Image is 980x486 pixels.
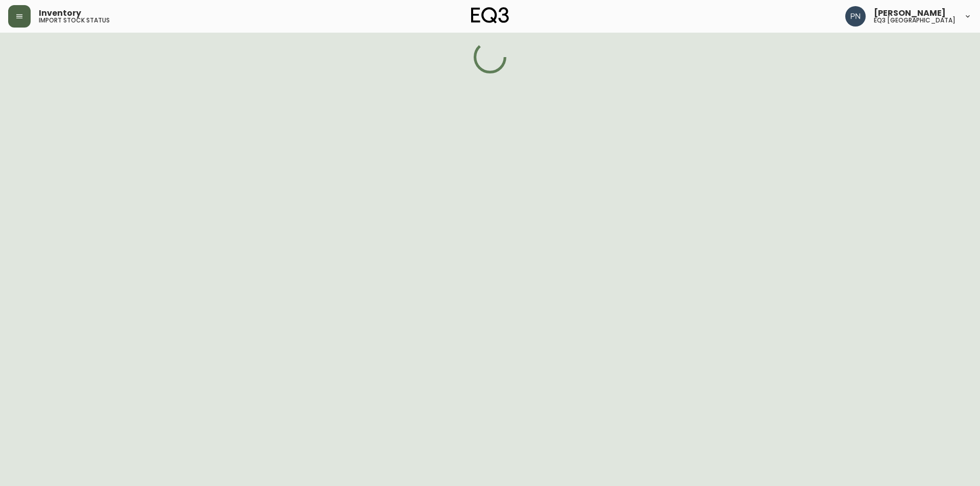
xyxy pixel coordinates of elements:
span: Inventory [39,9,81,17]
img: logo [471,7,509,23]
h5: import stock status [39,17,110,23]
span: [PERSON_NAME] [874,9,946,17]
h5: eq3 [GEOGRAPHIC_DATA] [874,17,955,23]
img: 496f1288aca128e282dab2021d4f4334 [845,6,866,27]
